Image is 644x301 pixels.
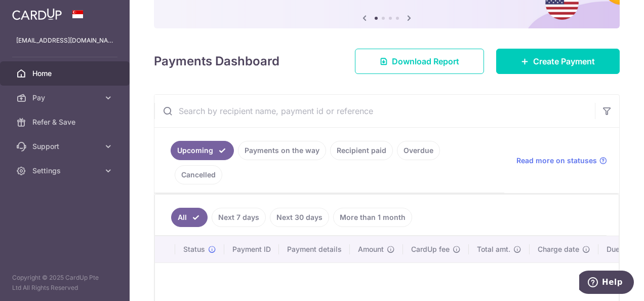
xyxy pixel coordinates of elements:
[411,244,450,254] span: CardUp fee
[212,208,266,227] a: Next 7 days
[238,141,326,160] a: Payments on the way
[279,236,350,262] th: Payment details
[32,166,99,176] span: Settings
[392,55,459,67] span: Download Report
[358,244,384,254] span: Amount
[496,49,620,74] a: Create Payment
[224,236,279,262] th: Payment ID
[579,271,634,296] iframe: Opens a widget where you can find more information
[16,35,113,46] p: [EMAIL_ADDRESS][DOMAIN_NAME]
[32,68,99,79] span: Home
[32,117,99,127] span: Refer & Save
[32,93,99,103] span: Pay
[607,244,637,254] span: Due date
[355,49,484,74] a: Download Report
[516,156,607,166] a: Read more on statuses
[533,55,595,67] span: Create Payment
[12,8,62,20] img: CardUp
[397,141,440,160] a: Overdue
[171,208,208,227] a: All
[154,52,279,70] h4: Payments Dashboard
[183,244,205,254] span: Status
[330,141,393,160] a: Recipient paid
[154,95,595,127] input: Search by recipient name, payment id or reference
[270,208,329,227] a: Next 30 days
[477,244,510,254] span: Total amt.
[538,244,579,254] span: Charge date
[175,165,222,184] a: Cancelled
[171,141,234,160] a: Upcoming
[333,208,412,227] a: More than 1 month
[516,156,597,166] span: Read more on statuses
[32,141,99,152] span: Support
